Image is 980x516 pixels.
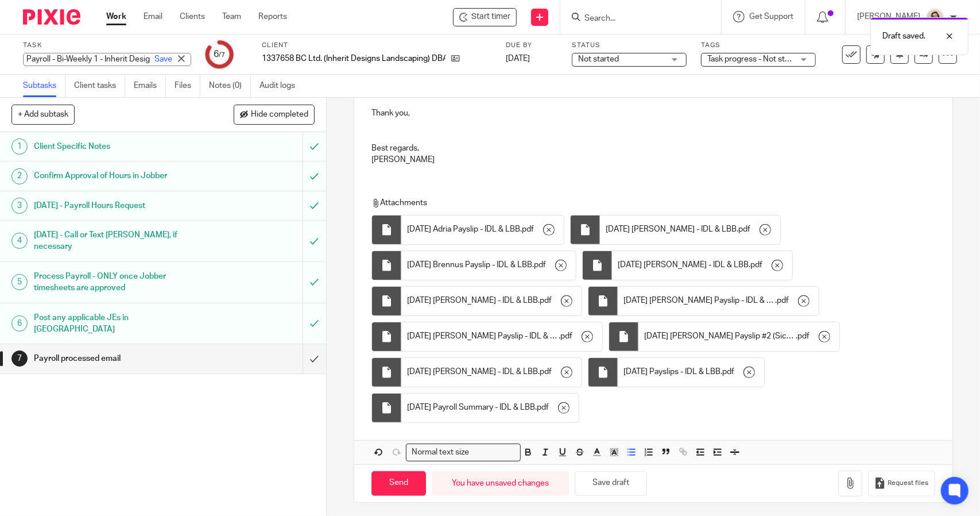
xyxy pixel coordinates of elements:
div: 1 [11,138,28,155]
div: 2 [11,168,28,184]
span: [DATE] [PERSON_NAME] - IDL & LBB [407,366,538,378]
a: Notes (0) [209,75,251,97]
a: Save [154,53,172,65]
a: Files [175,75,200,97]
button: Hide completed [234,105,315,124]
input: Search for option [472,446,514,459]
span: [DATE] Payroll Summary - IDL & LBB [407,402,535,413]
span: pdf [560,330,572,342]
div: . [401,215,564,244]
span: pdf [797,330,809,342]
div: . [638,322,839,351]
a: Reports [258,11,287,22]
div: . [401,287,582,315]
h1: Process Payroll - ONLY once Jobber timesheets are approved [34,268,206,297]
p: 1337658 BC Ltd. (Inherit Designs Landscaping) DBA IDL & LBB [262,53,446,64]
span: [DATE] [PERSON_NAME] Payslip - IDL & LBB [623,295,775,306]
img: Pixie [23,9,80,25]
span: pdf [738,224,750,235]
small: /7 [219,52,225,58]
span: pdf [540,295,552,306]
span: [DATE] [506,55,530,63]
span: [DATE] [PERSON_NAME] - IDL & LBB [407,295,538,306]
span: pdf [537,402,549,413]
a: Work [106,11,126,22]
h1: Payroll processed email [34,350,206,367]
span: pdf [777,295,789,306]
a: Email [144,11,162,22]
label: Task [23,41,191,50]
span: [DATE] Brennus Payslip - IDL & LBB [407,259,532,271]
div: 3 [11,198,28,214]
div: Search for option [406,444,521,461]
a: Subtasks [23,75,65,97]
span: [DATE] Adria Payslip - IDL & LBB [407,224,520,235]
span: Request files [888,479,929,488]
div: 5 [11,274,28,290]
div: . [618,358,764,387]
span: [DATE] [PERSON_NAME] Payslip - IDL & LBB [407,330,559,342]
span: Not started [578,55,619,63]
a: Clients [180,11,205,22]
span: [DATE] Payslips - IDL & LBB [623,366,721,378]
span: [DATE] [PERSON_NAME] - IDL & LBB [618,259,749,271]
p: Thank you, [371,107,935,119]
img: Morgan.JPG [926,8,944,26]
span: Normal text size [409,446,471,459]
div: Payroll - Bi-Weekly 1 - Inherit Design Landscaping [23,53,191,66]
span: [DATE] [PERSON_NAME] Payslip #2 (Sick Days) - IDL & LBB [644,330,796,342]
div: 4 [11,233,28,249]
button: + Add subtask [11,105,75,124]
p: Best regards, [371,143,935,154]
h1: Post any applicable JEs in [GEOGRAPHIC_DATA] [34,309,206,338]
span: pdf [722,366,734,378]
a: Client tasks [74,75,125,97]
div: 7 [11,351,28,367]
span: pdf [534,259,546,271]
div: . [401,358,582,387]
h1: [DATE] - Call or Text [PERSON_NAME], if necessary [34,226,206,256]
span: pdf [750,259,762,271]
button: Request files [868,471,935,496]
h1: Client Specific Notes [34,138,206,155]
div: . [618,287,819,315]
div: . [401,394,579,422]
span: Hide completed [251,110,308,120]
div: You have unsaved changes [432,471,569,496]
h1: Confirm Approval of Hours in Jobber [34,167,206,184]
div: 6 [214,48,225,61]
div: . [600,215,780,244]
span: [DATE] [PERSON_NAME] - IDL & LBB [606,224,737,235]
div: . [612,251,792,280]
p: [PERSON_NAME] [371,154,935,165]
h1: [DATE] - Payroll Hours Request [34,197,206,214]
div: 1337658 BC Ltd. (Inherit Designs Landscaping) DBA IDL & LBB - Payroll - Bi-Weekly 1 - Inherit Des... [453,8,517,26]
a: Audit logs [259,75,304,97]
p: Draft saved. [882,30,925,42]
input: Send [371,471,426,496]
p: Attachments [371,197,919,209]
a: Emails [134,75,166,97]
a: Team [222,11,241,22]
span: pdf [522,224,534,235]
div: . [401,251,576,280]
span: Start timer [471,11,510,23]
button: Save draft [575,471,647,496]
span: Task progress - Not started + 1 [707,55,816,63]
div: . [401,322,602,351]
label: Client [262,41,491,50]
div: 6 [11,315,28,332]
span: pdf [540,366,552,378]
